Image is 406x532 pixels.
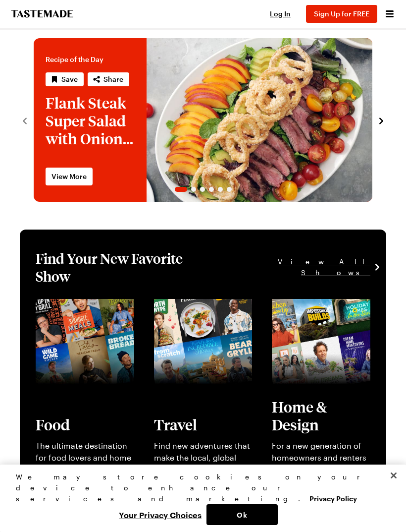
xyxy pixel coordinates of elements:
[218,187,223,192] span: Go to slide 5
[383,7,396,20] button: Open menu
[272,300,348,321] a: View full content for [object Object]
[270,9,291,18] span: Log In
[383,465,405,486] button: Close
[10,10,74,18] a: To Tastemade Home Page
[260,9,300,19] button: Log In
[88,72,129,86] button: Share
[376,114,386,126] button: navigate to next item
[206,504,278,525] button: Ok
[51,172,87,181] span: View More
[36,300,112,321] a: View full content for [object Object]
[34,38,372,202] div: 1 / 6
[16,472,382,525] div: Privacy
[46,72,84,86] button: Save recipe
[16,472,382,504] div: We may store cookies on your device to enhance our services and marketing.
[306,5,377,23] button: Sign Up for FREE
[103,74,123,84] span: Share
[314,9,369,18] span: Sign Up for FREE
[20,114,30,126] button: navigate to previous item
[202,256,370,278] a: View All Shows
[175,187,187,192] span: Go to slide 1
[114,504,206,525] button: Your Privacy Choices
[227,187,232,192] span: Go to slide 6
[200,187,205,192] span: Go to slide 3
[46,168,93,185] a: View More
[191,187,196,192] span: Go to slide 2
[36,249,202,285] h1: Find Your New Favorite Show
[309,493,357,503] a: More information about your privacy, opens in a new tab
[61,74,78,84] span: Save
[154,300,230,321] a: View full content for [object Object]
[209,187,214,192] span: Go to slide 4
